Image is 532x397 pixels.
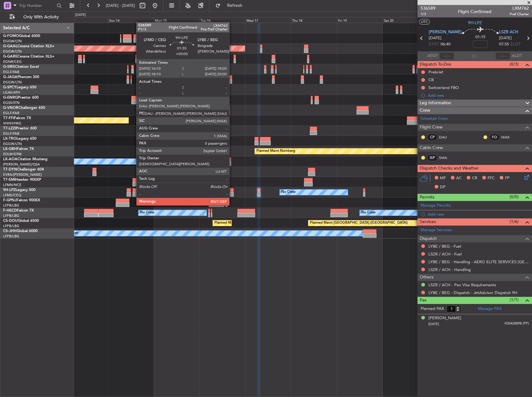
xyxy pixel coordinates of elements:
[3,152,21,156] a: EDLW/DTM
[421,227,452,233] a: Manage Services
[419,19,430,25] button: UTC
[3,106,45,110] a: G-VNORChallenger 650
[456,175,462,181] span: AC
[488,175,495,181] span: FFC
[3,65,39,69] a: G-SIRSCitation Excel
[489,134,500,141] div: FO
[140,198,154,207] div: No Crew
[3,121,21,126] a: VHHH/HKG
[429,35,441,41] span: [DATE]
[3,34,19,38] span: G-FOMO
[154,17,199,23] div: Mon 15
[499,41,509,48] span: 07:55
[3,213,19,218] a: LFPB/LBG
[245,17,291,23] div: Wed 17
[440,175,446,181] span: MF
[428,322,439,326] span: [DATE]
[3,137,36,141] a: LX-TROLegacy 650
[441,41,450,48] span: 06:40
[3,127,37,130] a: T7-LZZIPraetor 600
[3,44,54,48] a: G-GAALCessna Citation XLS+
[458,8,492,15] div: Flight Confirmed
[3,34,40,38] a: G-FOMOGlobal 6000
[291,17,337,23] div: Thu 18
[510,12,529,17] span: Pref Charter
[427,53,438,59] span: ATOT
[3,96,18,100] span: G-ENRG
[256,147,295,156] div: Planned Maint Nurnberg
[19,1,55,10] input: Trip Number
[510,297,519,303] span: (1/1)
[3,168,17,171] span: T7-DYN
[505,175,510,181] span: FP
[421,5,436,12] span: 536589
[510,5,529,12] span: LXM762
[3,100,20,105] a: EGSS/STN
[3,157,48,161] a: LX-AOACitation Mustang
[429,29,462,35] span: [PERSON_NAME]
[62,17,108,23] div: Sat 13
[3,209,34,213] a: F-HECDFalcon 7X
[428,290,517,295] a: LYBE / BEG - Dispatch - JetAdvisor Dispatch 9H
[3,127,16,130] span: T7-LZZI
[421,12,436,17] span: 1/3
[7,12,68,22] button: Only With Activity
[510,194,519,200] span: (0/0)
[499,29,518,35] span: LSZR ACH
[199,17,245,23] div: Tue 16
[16,15,66,19] span: Only With Activity
[3,131,19,136] a: EGLF/FAB
[3,224,19,228] a: LFPB/LBG
[3,65,15,69] span: G-SIRS
[3,55,17,58] span: G-GARE
[420,194,434,201] span: Permits
[428,85,459,90] div: Switzerland FBO
[214,218,312,228] div: Planned Maint [GEOGRAPHIC_DATA] ([GEOGRAPHIC_DATA])
[3,44,17,48] span: G-GAAL
[501,134,515,140] a: MAX
[3,188,35,192] a: 9H-LPZLegacy 500
[3,142,22,146] a: EGGW/LTN
[106,3,135,8] span: [DATE] - [DATE]
[420,218,436,226] span: Services
[428,212,529,217] div: Add new
[3,147,17,151] span: LX-GBH
[3,183,21,187] a: LFMN/NCE
[3,203,19,208] a: LFPB/LBG
[428,267,471,272] a: LSZR / ACH - Handling
[427,134,437,141] div: CP
[3,209,17,213] span: F-HECD
[3,106,18,110] span: G-VNOR
[3,90,20,95] a: LGAV/ATH
[310,218,408,228] div: Planned Maint [GEOGRAPHIC_DATA] ([GEOGRAPHIC_DATA])
[421,203,451,209] a: Manage Permits
[428,251,462,257] a: LSZR / ACH - Fuel
[472,175,477,181] span: CR
[140,208,154,217] div: No Crew
[3,219,39,223] a: CS-DOUGlobal 6500
[75,12,86,18] div: [DATE]
[3,162,40,167] a: [PERSON_NAME]/QSA
[383,17,428,23] div: Sat 20
[281,188,296,197] div: No Crew
[439,134,453,140] a: DAU
[212,1,250,11] button: Refresh
[440,184,446,190] span: DP
[3,80,22,85] a: EGGW/LTN
[439,155,453,161] a: SMA
[420,274,433,281] span: Others
[108,17,154,23] div: Sun 14
[421,116,448,122] a: Schedule Crew
[478,306,502,312] a: Manage PAX
[3,49,22,54] a: EGGW/LTN
[3,198,40,202] a: F-GPNJFalcon 900EX
[3,178,15,182] span: T7-EMI
[428,259,529,264] a: LYBE / BEG - Handling - AERO ELITE SERVICES [GEOGRAPHIC_DATA]
[420,297,427,304] span: Pax
[428,282,496,287] a: LSZR / ACH - Pax Visa Requirements
[511,41,520,48] span: ELDT
[3,137,16,141] span: LX-TRO
[3,168,44,171] a: T7-DYNChallenger 604
[3,172,42,177] a: EVRA/[PERSON_NAME]
[3,75,39,79] a: G-JAGAPhenom 300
